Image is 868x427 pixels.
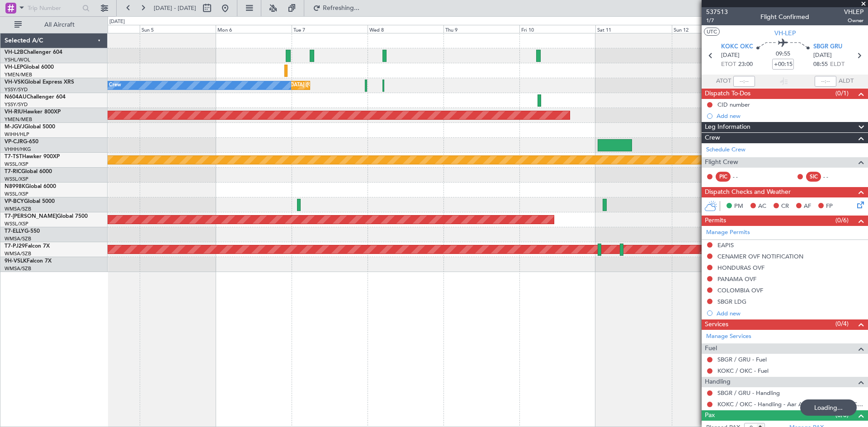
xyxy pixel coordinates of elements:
span: 537513 [706,7,728,17]
div: Flight Confirmed [760,12,809,22]
div: - - [733,173,753,181]
a: WMSA/SZB [5,250,31,257]
span: 1/7 [706,17,728,24]
span: AC [758,202,766,211]
span: Handling [705,377,731,387]
div: Sun 5 [140,25,216,33]
a: YSSY/SYD [5,101,28,108]
button: UTC [704,28,720,36]
div: No Crew [100,79,121,92]
span: VH-L2B [5,50,24,55]
div: PIC [716,172,731,182]
a: Manage Permits [706,228,750,237]
span: ALDT [839,77,854,86]
a: WSSL/XSP [5,161,28,168]
span: Refreshing... [322,5,360,11]
span: 09:55 [776,50,790,59]
a: VH-RIUHawker 800XP [5,109,61,115]
a: N8998KGlobal 6000 [5,184,56,189]
a: T7-PJ29Falcon 7X [5,244,50,249]
div: CID number [717,101,750,108]
a: WSSL/XSP [5,191,28,197]
span: SBGR GRU [813,42,842,52]
div: [DATE] [109,18,125,26]
a: T7-TSTHawker 900XP [5,154,60,160]
a: VHHH/HKG [5,146,31,153]
span: (0/4) [835,319,849,328]
div: Loading... [800,399,857,416]
span: Services [705,319,728,330]
input: Trip Number [28,1,80,15]
span: VH-VSK [5,80,24,85]
a: T7-RICGlobal 6000 [5,169,52,174]
span: PM [734,202,743,211]
span: (0/1) [835,89,849,98]
a: M-JGVJGlobal 5000 [5,124,55,130]
span: N8998K [5,184,25,189]
span: All Aircraft [24,22,95,28]
span: Flight Crew [705,157,738,168]
span: AF [804,202,811,211]
a: YMEN/MEB [5,71,32,78]
span: ATOT [716,77,731,86]
span: Pax [705,410,715,421]
span: Owner [844,17,863,24]
a: WIHH/HLP [5,131,29,138]
a: WMSA/SZB [5,206,31,212]
a: WSSL/XSP [5,176,28,183]
div: Wed 8 [368,25,443,33]
span: Crew [705,133,720,143]
a: SBGR / GRU - Handling [717,389,780,397]
span: M-JGVJ [5,124,24,130]
span: VP-CJR [5,139,23,145]
span: KOKC OKC [721,42,753,52]
span: Dispatch Checks and Weather [705,187,791,197]
span: 23:00 [738,60,753,69]
div: Tue 7 [292,25,368,33]
button: Refreshing... [309,1,363,15]
a: YSSY/SYD [5,86,28,93]
span: VP-BCY [5,199,24,204]
div: PANAMA OVF [717,275,756,283]
a: WSSL/XSP [5,221,28,227]
input: --:-- [733,76,755,87]
span: T7-RIC [5,169,21,174]
a: WMSA/SZB [5,235,31,242]
span: T7-ELLY [5,229,24,234]
span: Dispatch To-Dos [705,89,750,99]
div: Add new [717,112,863,120]
div: Thu 9 [443,25,519,33]
a: WMSA/SZB [5,265,31,272]
span: T7-[PERSON_NAME] [5,214,57,219]
span: VH-LEP [774,28,796,38]
span: VH-RIU [5,109,23,115]
span: CR [781,202,789,211]
div: Add new [717,310,863,317]
div: HONDURAS OVF [717,264,764,272]
a: 9H-VSLKFalcon 7X [5,258,52,264]
span: T7-TST [5,154,22,160]
span: ETOT [721,60,736,69]
div: CENAMER OVF NOTIFICATION [717,253,803,260]
div: Mon 6 [216,25,292,33]
div: SIC [806,172,821,182]
span: [DATE] [721,51,740,60]
span: 9H-VSLK [5,258,27,264]
span: (0/6) [835,216,849,225]
span: Leg Information [705,122,750,132]
a: KOKC / OKC - Handling - Aar Aircraft Service KOKC / OKC [717,400,863,408]
a: VP-CJRG-650 [5,139,38,145]
span: 08:55 [813,60,828,69]
span: VH-LEP [5,65,23,70]
div: SBGR LDG [717,298,746,305]
a: VP-BCYGlobal 5000 [5,199,55,204]
a: YMEN/MEB [5,116,32,123]
a: Schedule Crew [706,145,745,155]
a: VH-L2BChallenger 604 [5,50,62,55]
div: Fri 10 [519,25,595,33]
button: All Aircraft [10,18,98,32]
div: - - [823,173,844,181]
div: COLOMBIA OVF [717,286,763,294]
div: Sun 12 [672,25,748,33]
a: Manage Services [706,332,751,341]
